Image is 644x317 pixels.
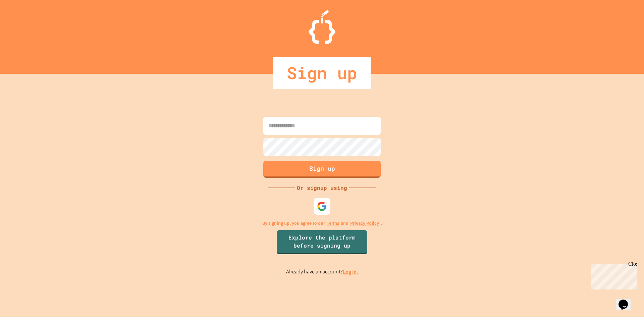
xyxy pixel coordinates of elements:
iframe: chat widget [616,290,637,310]
a: Explore the platform before signing up [277,230,367,254]
img: Logo.svg [309,10,335,44]
a: Terms [327,220,339,227]
p: By signing up, you agree to our and . [262,220,382,227]
a: Log in. [343,268,358,275]
div: Sign up [273,57,371,89]
button: Sign up [263,161,381,178]
a: Privacy Policy [350,220,379,227]
p: Already have an account? [286,268,358,276]
div: Or signup using [295,184,349,192]
iframe: chat widget [588,261,637,289]
div: Chat with us now!Close [3,3,46,43]
img: google-icon.svg [317,201,327,211]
